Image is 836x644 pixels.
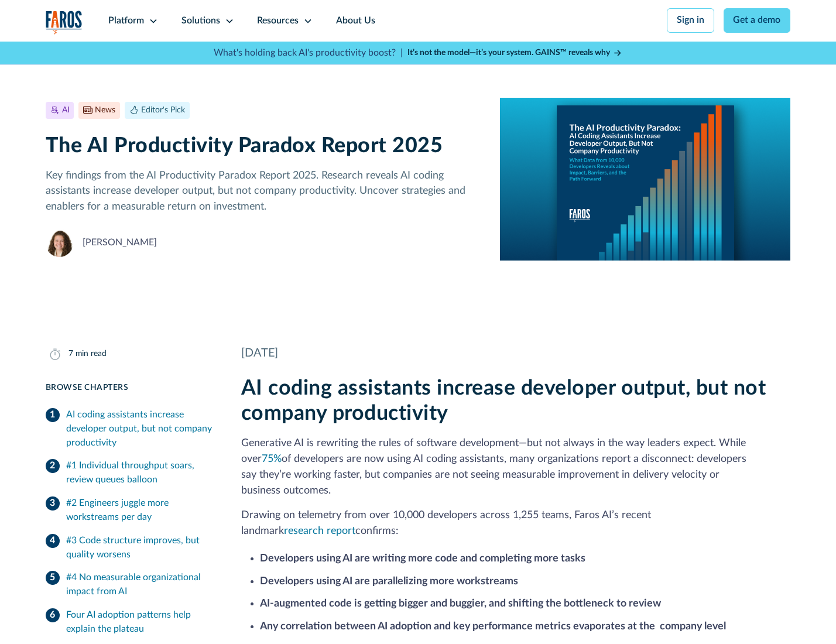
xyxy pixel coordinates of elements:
[724,8,791,33] a: Get a demo
[95,104,115,117] div: News
[66,571,213,599] div: #4 No measurable organizational impact from AI
[46,529,213,567] a: #3 Code structure improves, but quality worsens
[214,46,403,60] p: What's holding back AI's productivity boost? |
[46,133,482,159] h1: The AI Productivity Paradox Report 2025
[46,403,213,454] a: AI coding assistants increase developer output, but not company productivity
[46,11,83,35] img: Logo of the analytics and reporting company Faros.
[66,459,213,487] div: #1 Individual throughput soars, review queues balloon
[260,576,518,586] strong: Developers using AI are parallelizing more workstreams
[62,104,70,117] div: AI
[257,14,299,28] div: Resources
[83,236,157,250] div: [PERSON_NAME]
[68,348,73,360] div: 7
[667,8,714,33] a: Sign in
[407,47,623,59] a: It’s not the model—it’s your system. GAINS™ reveals why
[407,49,610,57] strong: It’s not the model—it’s your system. GAINS™ reveals why
[46,566,213,604] a: #4 No measurable organizational impact from AI
[66,608,213,636] div: Four AI adoption patterns help explain the plateau
[141,104,185,117] div: Editor's Pick
[66,534,213,562] div: #3 Code structure improves, but quality worsens
[76,348,107,360] div: min read
[46,168,482,215] p: Key findings from the AI Productivity Paradox Report 2025. Research reveals AI coding assistants ...
[46,492,213,529] a: #2 Engineers juggle more workstreams per day
[241,345,791,362] div: [DATE]
[241,436,791,498] p: Generative AI is rewriting the rules of software development—but not always in the way leaders ex...
[500,98,790,261] img: A report cover on a blue background. The cover reads:The AI Productivity Paradox: AI Coding Assis...
[241,508,791,539] p: Drawing on telemetry from over 10,000 developers across 1,255 teams, Faros AI’s recent landmark c...
[260,621,726,631] strong: Any correlation between AI adoption and key performance metrics evaporates at the company level
[46,11,83,35] a: home
[241,376,791,426] h2: AI coding assistants increase developer output, but not company productivity
[260,553,585,563] strong: Developers using AI are writing more code and completing more tasks
[46,454,213,492] a: #1 Individual throughput soars, review queues balloon
[66,408,213,450] div: AI coding assistants increase developer output, but not company productivity
[260,598,661,608] strong: AI-augmented code is getting bigger and buggier, and shifting the bottleneck to review
[46,382,213,394] div: Browse Chapters
[46,229,74,257] img: Neely Dunlap
[46,604,213,641] a: Four AI adoption patterns help explain the plateau
[181,14,220,28] div: Solutions
[66,496,213,525] div: #2 Engineers juggle more workstreams per day
[284,526,355,536] a: research report
[108,14,144,28] div: Platform
[262,454,282,464] a: 75%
